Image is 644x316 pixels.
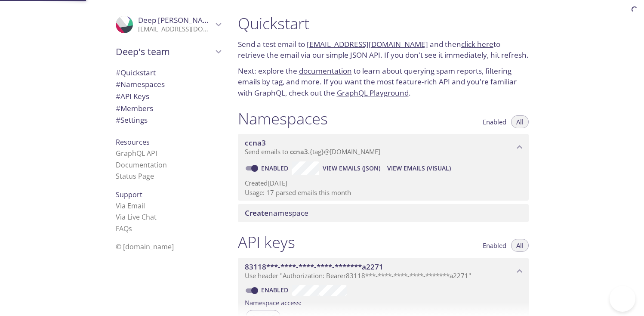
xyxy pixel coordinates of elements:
[138,15,216,25] span: Deep [PERSON_NAME]
[129,224,132,233] span: s
[138,25,213,34] p: [EMAIL_ADDRESS][DOMAIN_NAME]
[238,134,529,161] div: ccna3 namespace
[116,224,132,233] a: FAQ
[238,14,529,33] h1: Quickstart
[109,10,228,39] div: Deep Shah
[116,149,157,158] a: GraphQL API
[238,39,529,61] p: Send a test email to and then to retrieve the email via our simple JSON API. If you don't see it ...
[109,78,228,90] div: Namespaces
[238,204,529,222] div: Create namespace
[238,109,328,128] h1: Namespaces
[116,190,142,199] span: Support
[109,40,228,63] div: Deep's team
[511,239,529,252] button: All
[461,39,493,49] a: click here
[245,188,522,197] p: Usage: 17 parsed emails this month
[116,91,120,101] span: #
[387,163,451,173] span: View Emails (Visual)
[610,286,635,312] iframe: Help Scout Beacon - Open
[116,79,120,89] span: #
[511,115,529,128] button: All
[299,66,352,76] a: documentation
[245,296,302,308] label: Namespace access:
[238,232,295,252] h1: API keys
[109,102,228,115] div: Members
[116,79,165,89] span: Namespaces
[116,171,154,181] a: Status Page
[245,208,268,218] span: Create
[307,39,428,49] a: [EMAIL_ADDRESS][DOMAIN_NAME]
[238,65,529,99] p: Next: explore the to learn about querying spam reports, filtering emails by tag, and more. If you...
[260,164,292,172] a: Enabled
[116,103,153,113] span: Members
[116,115,120,125] span: #
[116,201,145,211] a: Via Email
[116,68,156,77] span: Quickstart
[323,163,380,173] span: View Emails (JSON)
[245,179,522,188] p: Created [DATE]
[245,147,380,156] span: Send emails to . {tag} @[DOMAIN_NAME]
[337,88,409,98] a: GraphQL Playground
[109,114,228,126] div: Team Settings
[109,67,228,79] div: Quickstart
[478,115,512,128] button: Enabled
[319,161,384,175] button: View Emails (JSON)
[116,137,150,147] span: Resources
[290,147,308,156] span: ccna3
[116,160,167,170] a: Documentation
[116,91,149,101] span: API Keys
[116,115,148,125] span: Settings
[109,90,228,102] div: API Keys
[245,208,308,218] span: namespace
[260,286,292,294] a: Enabled
[116,68,120,77] span: #
[384,161,454,175] button: View Emails (Visual)
[116,212,157,222] a: Via Live Chat
[116,103,120,113] span: #
[478,239,512,252] button: Enabled
[245,138,266,148] span: ccna3
[116,46,213,58] span: Deep's team
[116,242,174,251] span: © [DOMAIN_NAME]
